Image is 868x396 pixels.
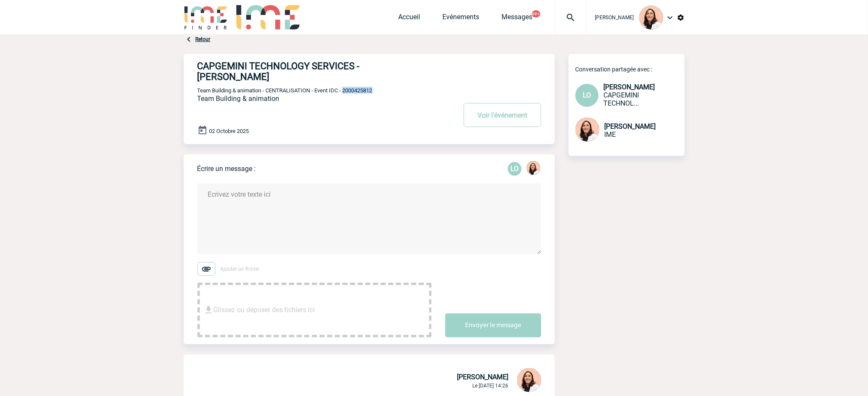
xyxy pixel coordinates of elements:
span: Team Building & animation - CENTRALISATION - Event IDC - 2000425812 [197,87,373,94]
span: IME [605,130,616,139]
h4: CAPGEMINI TECHNOLOGY SERVICES - [PERSON_NAME] [197,61,431,82]
div: Leila OBREMSKI [508,162,522,176]
span: Glissez ou déposer des fichiers ici [214,289,315,331]
div: Melissa NOBLET [527,161,540,177]
button: 99+ [532,10,540,18]
p: Conversation partagée avec : [576,66,685,73]
span: [PERSON_NAME] [595,15,634,21]
span: Ajouter un fichier [221,266,260,272]
button: Voir l'événement [464,103,541,127]
span: Le [DATE] 14:26 [473,383,509,389]
a: Retour [196,36,211,42]
a: Evénements [443,13,480,25]
p: LO [508,162,522,176]
img: IME-Finder [184,5,228,30]
a: Accueil [399,13,421,25]
p: Écrire un message : [197,165,256,173]
span: [PERSON_NAME] [457,373,509,381]
span: [PERSON_NAME] [604,83,655,91]
img: file_download.svg [203,305,214,315]
img: 129834-0.png [517,368,541,392]
span: [PERSON_NAME] [605,122,656,130]
img: 129834-0.png [576,118,600,142]
img: 129834-0.png [527,161,540,175]
button: Envoyer le message [445,313,541,337]
span: CAPGEMINI TECHNOLOGY SERVICES [604,91,639,107]
span: 02 Octobre 2025 [209,128,249,134]
span: Team Building & animation [197,95,280,103]
span: LO [583,91,591,99]
a: Messages [502,13,533,25]
img: 129834-0.png [639,6,663,30]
